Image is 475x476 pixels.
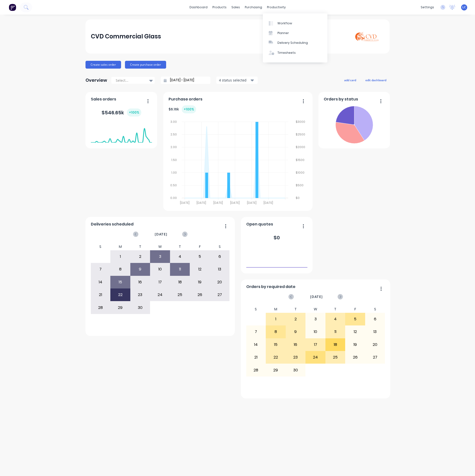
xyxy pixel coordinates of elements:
[9,4,16,11] img: Factory
[365,326,385,338] div: 13
[296,183,304,187] tspan: $500
[296,171,304,175] tspan: $1000
[230,201,240,205] tspan: [DATE]
[266,306,286,313] div: M
[210,263,229,275] div: 13
[91,243,111,250] div: S
[246,364,266,376] div: 28
[277,51,296,55] div: Timesheets
[266,326,285,338] div: 8
[182,105,196,113] div: + 100 %
[111,301,130,314] div: 29
[286,351,305,363] div: 23
[91,32,161,41] div: CVD Commercial Glass
[150,289,170,301] div: 24
[125,61,166,69] button: Create purchase order
[171,132,177,136] tspan: 2.50
[190,263,209,275] div: 12
[286,339,305,351] div: 16
[365,306,385,313] div: S
[266,351,285,363] div: 22
[216,77,258,84] button: 4 status selected
[266,339,285,351] div: 15
[362,77,389,83] button: edit dashboard
[345,313,365,325] div: 5
[171,158,177,162] tspan: 1.50
[85,61,121,69] button: Create sales order
[170,289,190,301] div: 25
[85,75,107,85] div: Overview
[306,339,325,351] div: 17
[266,364,285,376] div: 29
[265,4,288,11] div: productivity
[127,108,141,117] div: + 100 %
[150,263,170,275] div: 10
[365,351,385,363] div: 27
[190,251,209,263] div: 5
[197,201,206,205] tspan: [DATE]
[274,234,280,241] div: $ 0
[326,351,345,363] div: 25
[190,276,209,288] div: 19
[131,301,150,314] div: 30
[229,4,242,11] div: sales
[345,306,365,313] div: F
[210,243,230,250] div: S
[246,351,266,363] div: 21
[219,78,250,83] div: 4 status selected
[111,289,130,301] div: 22
[210,4,229,11] div: products
[187,4,210,11] a: dashboard
[247,201,256,205] tspan: [DATE]
[91,221,133,227] span: Deliveries scheduled
[306,313,325,325] div: 3
[341,77,359,83] button: add card
[170,243,190,250] div: T
[131,289,150,301] div: 23
[246,221,273,227] span: Open quotes
[263,28,327,38] a: Planner
[277,31,289,35] div: Planner
[350,24,384,49] img: CVD Commercial Glass
[246,326,266,338] div: 7
[170,183,177,187] tspan: 0.50
[263,38,327,48] a: Delivery Scheduling
[150,251,170,263] div: 3
[306,351,325,363] div: 24
[296,145,305,149] tspan: $2000
[169,105,196,113] div: $ 6.16k
[286,364,305,376] div: 30
[91,289,110,301] div: 21
[171,120,177,124] tspan: 3.00
[246,306,266,313] div: S
[296,120,305,124] tspan: $3000
[102,108,141,117] div: $ 546.65k
[171,171,177,175] tspan: 1.00
[170,251,190,263] div: 4
[345,339,365,351] div: 19
[326,313,345,325] div: 4
[418,4,437,11] div: settings
[286,306,306,313] div: T
[170,263,190,275] div: 11
[180,201,189,205] tspan: [DATE]
[169,96,202,102] span: Purchase orders
[110,243,130,250] div: M
[296,132,305,136] tspan: $2500
[242,4,265,11] div: purchasing
[325,306,345,313] div: T
[131,251,150,263] div: 2
[266,313,285,325] div: 1
[365,313,385,325] div: 6
[263,48,327,58] a: Timesheets
[365,339,385,351] div: 20
[305,306,325,313] div: W
[326,339,345,351] div: 18
[277,21,292,26] div: Workflow
[190,289,209,301] div: 26
[131,276,150,288] div: 16
[111,276,130,288] div: 15
[210,289,229,301] div: 27
[306,326,325,338] div: 10
[111,251,130,263] div: 1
